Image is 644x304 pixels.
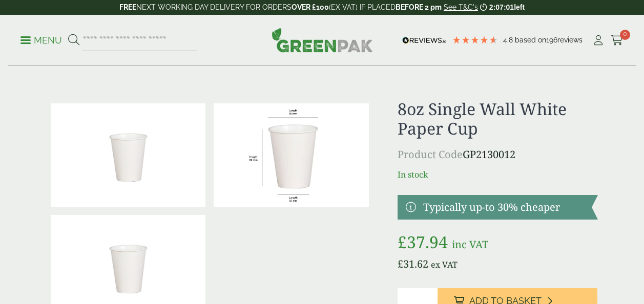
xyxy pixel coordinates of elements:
img: REVIEWS.io [402,37,447,44]
strong: OVER £100 [292,3,329,11]
span: 4.8 [503,36,515,44]
a: 0 [611,33,624,48]
strong: BEFORE 2 pm [396,3,442,11]
img: 8oz Single Wall White Paper Cup 0 [51,103,206,207]
span: £ [398,257,403,271]
span: left [514,3,525,11]
p: Menu [20,34,62,47]
span: 196 [546,36,557,44]
a: Menu [20,34,62,45]
span: Based on [515,36,546,44]
span: reviews [557,36,583,44]
p: In stock [398,168,598,181]
bdi: 31.62 [398,257,428,271]
i: Cart [611,35,624,46]
div: 4.79 Stars [452,35,498,45]
span: Product Code [398,147,463,161]
span: inc VAT [452,237,488,251]
bdi: 37.94 [398,231,448,253]
img: WhiteCup_8oz [214,103,369,207]
span: 2:07:01 [489,3,514,11]
h1: 8oz Single Wall White Paper Cup [398,99,598,139]
strong: FREE [119,3,136,11]
a: See T&C's [444,3,478,11]
p: GP2130012 [398,147,598,162]
span: £ [398,231,407,253]
i: My Account [592,35,605,46]
span: 0 [620,30,630,40]
span: ex VAT [431,259,458,270]
img: GreenPak Supplies [272,28,373,52]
